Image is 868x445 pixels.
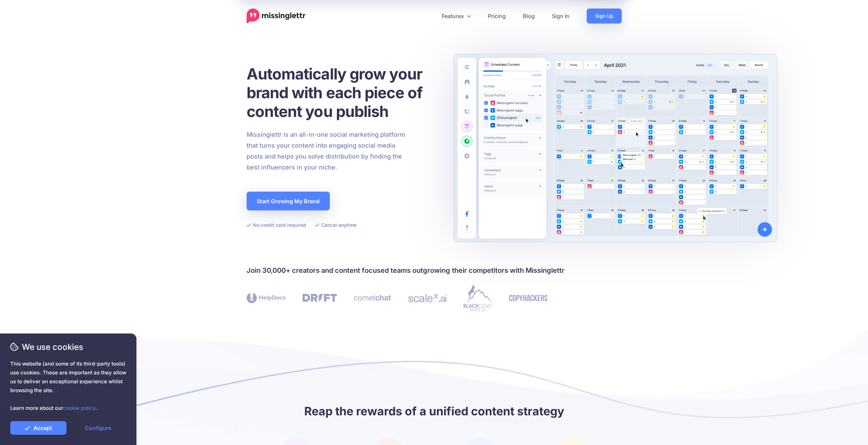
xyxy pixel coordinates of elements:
a: Accept [10,421,67,435]
li: Cancel anytime [315,221,356,229]
a: Pricing [479,9,514,24]
li: No credit card required [247,221,306,229]
a: cookie policy [63,405,95,411]
p: Missinglettr is an all-in-one social marketing platform that turns your content into engaging soc... [247,129,406,173]
a: Sign Up [587,9,622,24]
span: This website (and some of its third-party tools) use cookies. These are important as they allow u... [10,359,126,413]
h4: Join 30,000+ creators and content focused teams outgrowing their competitors with Missinglettr [247,265,622,276]
a: Blog [514,9,543,24]
a: Configure [70,421,126,435]
a: Sign In [543,9,578,24]
h2: Reap the rewards of a unified content strategy [247,403,622,419]
a: Features [433,9,479,24]
span: We use cookies [10,341,126,353]
h1: Automatically grow your brand with each piece of content you publish [247,64,439,121]
a: Home [247,9,306,24]
a: Start Growing My Brand [247,192,330,210]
